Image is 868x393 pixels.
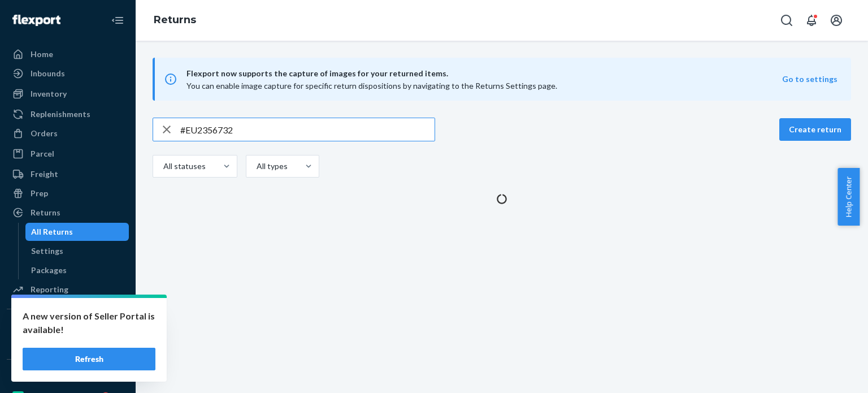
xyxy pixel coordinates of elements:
[154,14,196,26] a: Returns
[31,226,73,237] div: All Returns
[7,145,129,163] a: Parcel
[163,161,204,172] div: All statuses
[779,118,851,141] button: Create return
[7,369,129,387] button: Fast Tags
[31,109,90,120] div: Replenishments
[106,9,129,32] button: Close Navigation
[31,245,63,257] div: Settings
[7,184,129,202] a: Prep
[23,348,155,370] button: Refresh
[31,68,65,79] div: Inbounds
[31,88,67,100] div: Inventory
[7,204,129,222] a: Returns
[7,85,129,103] a: Inventory
[180,118,435,141] input: Search returns by rma, id, tracking number
[25,242,129,260] a: Settings
[775,9,798,32] button: Open Search Box
[31,49,53,60] div: Home
[31,148,54,159] div: Parcel
[186,67,782,80] span: Flexport now supports the capture of images for your returned items.
[25,261,129,279] a: Packages
[800,9,823,32] button: Open notifications
[31,284,68,295] div: Reporting
[7,165,129,183] a: Freight
[31,207,60,218] div: Returns
[31,169,58,180] div: Freight
[7,45,129,63] a: Home
[31,188,48,199] div: Prep
[7,124,129,142] a: Orders
[257,161,286,172] div: All types
[23,309,155,336] p: A new version of Seller Portal is available!
[145,4,205,37] ol: breadcrumbs
[31,128,58,139] div: Orders
[825,9,848,32] button: Open account menu
[31,265,67,276] div: Packages
[7,318,129,336] button: Integrations
[7,280,129,299] a: Reporting
[12,15,60,26] img: Flexport logo
[7,341,129,355] a: Add Integration
[837,168,860,226] button: Help Center
[186,81,557,90] span: You can enable image capture for specific return dispositions by navigating to the Returns Settin...
[7,105,129,123] a: Replenishments
[782,74,837,85] button: Go to settings
[25,223,129,241] a: All Returns
[7,64,129,83] a: Inbounds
